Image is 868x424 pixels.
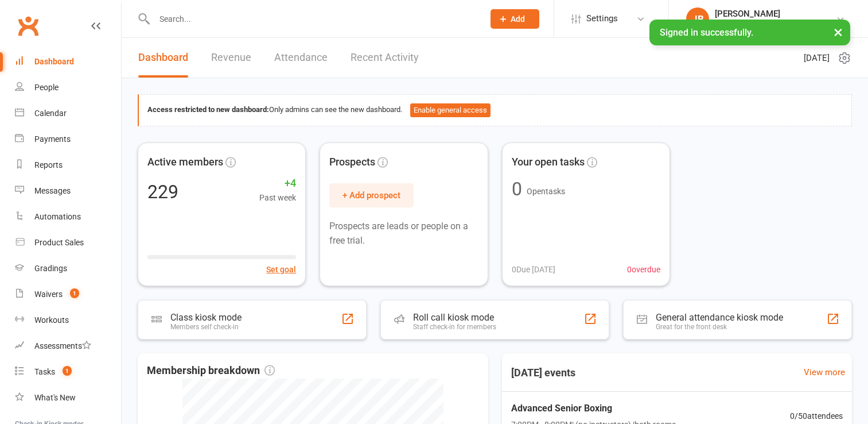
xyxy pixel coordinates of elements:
[147,154,223,171] span: Active members
[211,38,251,78] a: Revenue
[491,9,539,29] button: Add
[656,323,783,331] div: Great for the front desk
[511,401,676,416] span: Advanced Senior Boxing
[15,359,121,385] a: Tasks 1
[147,183,178,201] div: 229
[147,105,269,114] strong: Access restricted to new dashboard:
[14,11,42,40] a: Clubworx
[15,256,121,282] a: Gradings
[34,109,67,118] div: Calendar
[34,341,91,350] div: Assessments
[15,307,121,333] a: Workouts
[34,212,81,221] div: Automations
[15,230,121,256] a: Product Sales
[410,103,491,117] button: Enable general access
[804,365,845,379] a: View more
[138,38,188,78] a: Dashboard
[527,187,565,196] span: Open tasks
[34,134,71,144] div: Payments
[15,178,121,204] a: Messages
[660,27,753,38] span: Signed in successfully.
[34,57,74,66] div: Dashboard
[34,393,76,402] div: What's New
[259,175,296,192] span: +4
[502,363,585,383] h3: [DATE] events
[15,126,121,152] a: Payments
[686,7,709,30] div: JB
[351,38,419,78] a: Recent Activity
[34,264,67,273] div: Gradings
[34,315,69,325] div: Workouts
[147,363,275,379] span: Membership breakdown
[790,410,843,422] span: 0 / 50 attendees
[828,20,848,44] button: ×
[34,160,63,169] div: Reports
[715,9,836,19] div: [PERSON_NAME]
[34,290,63,299] div: Waivers
[511,14,525,24] span: Add
[34,83,59,92] div: People
[413,312,496,323] div: Roll call kiosk mode
[413,323,496,331] div: Staff check-in for members
[512,154,585,171] span: Your open tasks
[15,385,121,411] a: What's New
[804,51,830,65] span: [DATE]
[15,75,121,101] a: People
[15,333,121,359] a: Assessments
[70,288,79,298] span: 1
[15,204,121,230] a: Automations
[266,263,296,276] button: Set goal
[512,263,555,276] span: 0 Due [DATE]
[15,152,121,178] a: Reports
[34,367,55,376] div: Tasks
[329,154,375,171] span: Prospects
[329,183,414,207] button: + Add prospect
[147,103,843,117] div: Only admins can see the new dashboard.
[274,38,328,78] a: Attendance
[34,238,84,247] div: Product Sales
[34,186,71,195] div: Messages
[259,191,296,204] span: Past week
[15,282,121,307] a: Waivers 1
[170,323,242,331] div: Members self check-in
[586,6,618,32] span: Settings
[627,263,660,276] span: 0 overdue
[512,180,522,198] div: 0
[329,219,478,248] p: Prospects are leads or people on a free trial.
[715,19,836,29] div: J [PERSON_NAME] ELITE PTY LTD
[656,312,783,323] div: General attendance kiosk mode
[151,11,476,27] input: Search...
[15,49,121,75] a: Dashboard
[15,101,121,126] a: Calendar
[63,366,72,376] span: 1
[170,312,242,323] div: Class kiosk mode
